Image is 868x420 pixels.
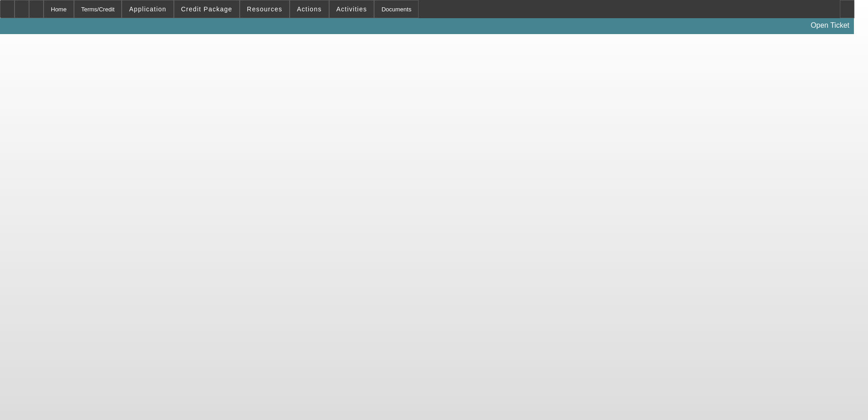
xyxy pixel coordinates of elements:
span: Resources [247,5,282,13]
button: Actions [290,0,329,18]
span: Credit Package [181,5,232,13]
span: Application [129,5,166,13]
button: Application [122,0,173,18]
span: Activities [336,5,367,13]
span: Actions [297,5,322,13]
button: Resources [240,0,289,18]
a: Open Ticket [807,18,853,33]
button: Credit Package [174,0,239,18]
button: Activities [330,0,374,18]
